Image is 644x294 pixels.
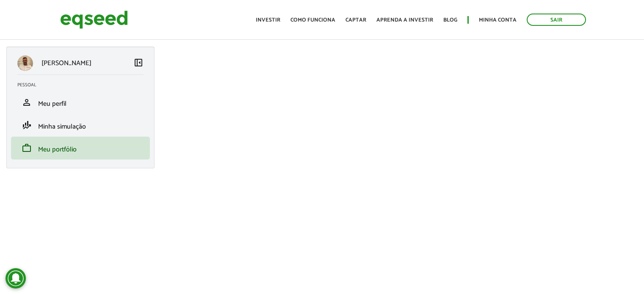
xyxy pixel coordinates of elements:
span: Minha simulação [38,121,86,132]
span: finance_mode [22,120,32,130]
a: Captar [345,17,366,23]
a: personMeu perfil [17,97,144,107]
a: Investir [256,17,280,23]
li: Meu portfólio [11,137,150,159]
a: Minha conta [479,17,517,23]
a: Aprenda a investir [376,17,433,23]
h2: Pessoal [17,82,150,88]
p: [PERSON_NAME] [41,59,91,67]
span: Meu perfil [38,98,66,110]
span: person [22,97,32,107]
a: workMeu portfólio [17,143,144,153]
span: work [22,143,32,153]
img: EqSeed [60,8,128,31]
span: left_panel_close [133,58,144,68]
span: Meu portfólio [38,144,77,155]
a: Colapsar menu [133,58,144,69]
a: Sair [527,14,586,26]
li: Meu perfil [11,91,150,114]
a: Como funciona [290,17,335,23]
a: finance_modeMinha simulação [17,120,144,130]
a: Blog [443,17,457,23]
li: Minha simulação [11,114,150,137]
